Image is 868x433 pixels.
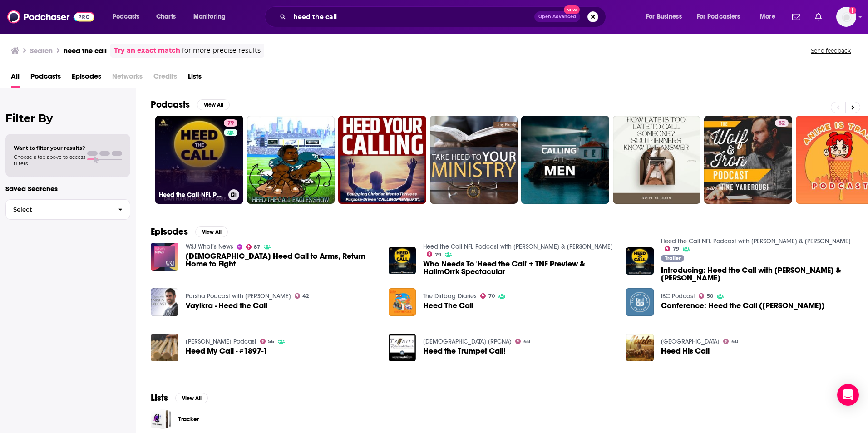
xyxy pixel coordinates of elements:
button: open menu [187,10,237,24]
a: 79 [427,251,441,257]
a: 79 [665,246,679,251]
a: Summit Point Church [661,338,720,345]
button: Open AdvancedNew [534,11,580,22]
a: The Dirtbag Diaries [423,292,477,300]
a: Vayikra - Heed the Call [186,302,267,310]
a: ListsView All [151,392,208,403]
a: EpisodesView All [151,226,228,237]
h3: heed the call [64,46,107,55]
span: Select [6,207,111,212]
img: Who Needs To 'Heed the Call' + TNF Preview & HallmOrrk Spectacular [389,247,416,275]
a: WSJ What’s News [186,243,233,251]
span: Choose a tab above to access filters. [14,154,85,167]
a: Trinity Reformed Church (RPCNA) [423,338,512,345]
a: Show notifications dropdown [789,9,804,25]
span: For Business [646,10,682,23]
span: New [564,5,580,14]
a: 40 [723,339,738,344]
a: 50 [699,293,713,299]
button: View All [175,393,208,403]
a: 52 [775,119,789,127]
span: 48 [523,340,530,344]
h2: Episodes [151,226,188,237]
input: Search podcasts, credits, & more... [290,10,534,24]
h2: Podcasts [151,99,190,110]
a: 56 [260,339,275,344]
a: Heed the Call NFL Podcast with Dan Hanzus & Marc Sessler [423,243,613,251]
span: Monitoring [193,10,226,23]
h3: Search [30,46,53,55]
a: PodcastsView All [151,99,230,110]
button: Select [5,199,130,220]
img: Heed My Call - #1897-1 [151,334,178,361]
img: Vayikra - Heed the Call [151,288,178,316]
div: Open Intercom Messenger [837,384,859,406]
span: Conference: Heed the Call ([PERSON_NAME]) [661,302,825,310]
span: 79 [227,119,234,128]
p: Saved Searches [5,184,130,193]
a: Show notifications dropdown [811,9,825,25]
h2: Filter By [5,112,130,125]
a: Lists [188,69,202,88]
span: 70 [488,294,495,298]
a: 70 [480,293,495,299]
a: Heed My Call - #1897-1 [186,347,268,355]
a: Heed the Trumpet Call! [423,347,506,355]
span: for more precise results [182,45,261,56]
a: Episodes [72,69,101,88]
h3: Heed the Call NFL Podcast with [PERSON_NAME] & [PERSON_NAME] [159,191,225,199]
span: Networks [112,69,143,88]
span: 40 [731,340,738,344]
a: 52 [704,116,792,204]
img: Heed His Call [626,334,654,361]
span: Want to filter your results? [14,145,85,151]
a: 42 [295,293,309,299]
img: Podchaser - Follow, Share and Rate Podcasts [7,8,94,25]
a: Try an exact match [114,45,180,56]
span: 87 [254,245,260,249]
a: Heed His Call [661,347,710,355]
span: All [11,69,20,88]
span: 56 [268,340,274,344]
a: Charts [150,10,181,24]
span: Tracker [151,409,171,429]
span: Podcasts [113,10,139,23]
span: Credits [153,69,177,88]
svg: Add a profile image [849,7,856,14]
span: More [760,10,775,23]
img: Heed the Trumpet Call! [389,334,416,361]
span: Introducing: Heed the Call with [PERSON_NAME] & [PERSON_NAME] [661,266,853,282]
a: Tom Barnard Podcast [186,338,256,345]
a: IBC Podcast [661,292,695,300]
a: Parsha Podcast with Ari Goldwag [186,292,291,300]
img: Ukrainians Heed Call to Arms, Return Home to Fight [151,243,178,271]
span: Charts [156,10,176,23]
span: 50 [707,294,713,298]
img: User Profile [836,7,856,27]
img: Heed The Call [389,288,416,316]
a: 87 [246,244,261,250]
a: Heed The Call [423,302,473,310]
a: Conference: Heed the Call (David Schwarz) [661,302,825,310]
button: open menu [754,10,787,24]
a: Heed the Call NFL Podcast with Dan Hanzus & Marc Sessler [661,237,851,245]
img: Conference: Heed the Call (David Schwarz) [626,288,654,316]
a: Introducing: Heed the Call with Dan Hanzus & Marc Sessler [626,247,654,275]
span: [DEMOGRAPHIC_DATA] Heed Call to Arms, Return Home to Fight [186,252,378,268]
button: open menu [106,10,151,24]
div: Search podcasts, credits, & more... [273,6,615,27]
span: Trailer [665,256,681,261]
a: Introducing: Heed the Call with Dan Hanzus & Marc Sessler [661,266,853,282]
